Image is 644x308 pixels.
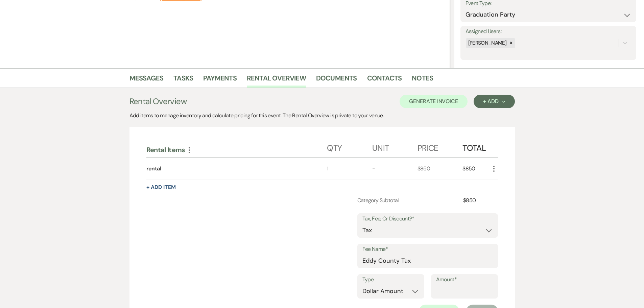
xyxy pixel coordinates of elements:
[327,137,372,157] div: Qty
[129,95,187,108] h3: Rental Overview
[466,38,508,48] div: [PERSON_NAME]
[462,158,490,180] div: $850
[466,27,631,37] label: Assigned Users:
[362,214,493,224] label: Tax, Fee, Or Discount?*
[483,99,505,104] div: + Add
[418,137,463,157] div: Price
[418,158,463,180] div: $850
[462,137,490,157] div: Total
[362,244,493,254] label: Fee Name*
[129,73,164,88] a: Messages
[412,73,433,88] a: Notes
[146,145,327,154] div: Rental Items
[372,137,418,157] div: Unit
[203,73,237,88] a: Payments
[247,73,306,88] a: Rental Overview
[463,196,490,205] div: $850
[173,73,193,88] a: Tasks
[400,95,468,108] button: Generate Invoice
[146,185,176,190] button: + Add Item
[372,158,418,180] div: -
[146,165,161,173] div: rental
[362,275,419,285] label: Type
[474,95,515,108] button: + Add
[357,196,463,205] div: Category Subtotal
[436,275,493,285] label: Amount*
[367,73,402,88] a: Contacts
[327,158,372,180] div: 1
[129,112,515,120] div: Add items to manage inventory and calculate pricing for this event. The Rental Overview is privat...
[316,73,357,88] a: Documents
